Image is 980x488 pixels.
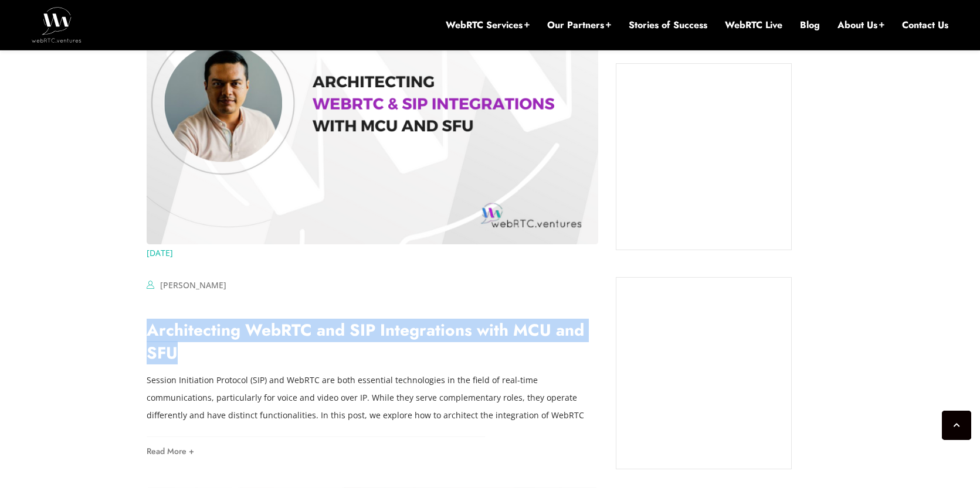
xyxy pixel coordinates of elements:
a: Blog [800,19,820,32]
iframe: Embedded CTA [628,289,779,457]
a: Stories of Success [629,19,707,32]
a: Our Partners [547,19,611,32]
a: WebRTC Services [446,19,530,32]
a: Read More + [147,447,194,455]
p: Session Initiation Protocol (SIP) and WebRTC are both essential technologies in the field of real... [147,371,598,424]
iframe: Embedded CTA [628,76,779,238]
a: [PERSON_NAME] [160,279,226,291]
a: [DATE] [147,244,173,262]
a: Contact Us [902,19,948,32]
a: About Us [837,19,884,32]
a: Architecting WebRTC and SIP Integrations with MCU and SFU [147,318,584,365]
a: WebRTC Live [725,19,782,32]
img: WebRTC.ventures [32,7,82,42]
